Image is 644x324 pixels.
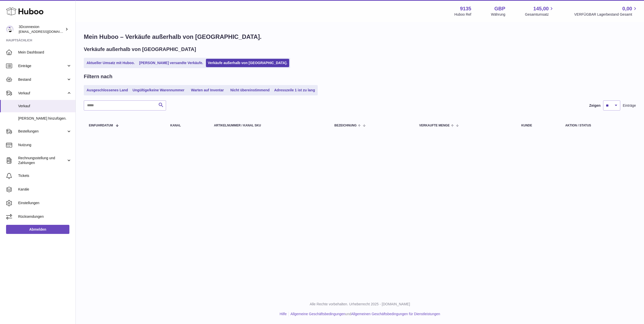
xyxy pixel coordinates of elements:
span: Bestand [18,77,66,82]
label: Zeigen [589,103,601,108]
span: Einfuhrdatum [89,124,113,127]
span: [EMAIL_ADDRESS][DOMAIN_NAME] [19,30,74,34]
h2: Verkäufe außerhalb von [GEOGRAPHIC_DATA] [84,46,196,53]
a: Nicht übereinstimmend [229,86,272,94]
span: Einträge [18,64,66,68]
div: Kunde [521,124,555,127]
a: 145,00 Gesamtumsatz [525,5,554,17]
div: 3Dconnexion [19,24,64,34]
span: Rechnungsstellung und Zahlungen [18,156,66,165]
div: Artikelnummer / Kanal SKU [214,124,324,127]
span: Kanäle [18,187,72,192]
a: 0,00 VERFÜGBAR Lagerbestand Gesamt [574,5,638,17]
span: Mein Dashboard [18,50,72,55]
span: [PERSON_NAME] hinzufügen. [18,116,72,121]
a: Allgemeinen Geschäftsbedingungen für Dienstleistungen [351,312,440,316]
span: Einträge [623,103,636,108]
span: Bezeichnung [334,124,357,127]
p: Alle Rechte vorbehalten. Urheberrecht 2025 - [DOMAIN_NAME] [80,302,640,307]
a: Aktueller Umsatz mit Huboo. [85,59,137,67]
strong: GBP [494,5,505,12]
a: Ungültige/keine Warennummer [131,86,186,94]
span: Verkaufte Menge [419,124,450,127]
a: Ausgeschlossenes Land [85,86,130,94]
img: order_eu@3dconnexion.com [6,25,14,33]
span: Bestellungen [18,129,66,134]
span: VERFÜGBAR Lagerbestand Gesamt [574,12,638,17]
a: [PERSON_NAME] versandte Verkäufe. [138,59,205,67]
strong: 9135 [460,5,471,12]
div: Währung [491,12,505,17]
span: Einstellungen [18,201,72,205]
span: Gesamtumsatz [525,12,554,17]
span: 145,00 [533,5,549,12]
li: und [289,312,440,316]
span: Verkauf [18,104,72,109]
span: Tickets [18,173,72,178]
a: Verkäufe außerhalb von [GEOGRAPHIC_DATA]. [206,59,289,67]
div: Huboo Ref [454,12,471,17]
a: Abmelden [6,225,69,234]
a: Hilfe [280,312,287,316]
span: Nutzung [18,143,72,147]
a: Warten auf Inventar [187,86,228,94]
div: Kanal [170,124,204,127]
a: Adresszeile 1 ist zu lang [272,86,317,94]
span: Verkauf [18,91,66,96]
span: Rücksendungen [18,214,72,219]
span: 0,00 [622,5,632,12]
h2: Filtern nach [84,73,112,80]
h1: Mein Huboo – Verkäufe außerhalb von [GEOGRAPHIC_DATA]. [84,33,636,41]
div: Aktion / Status [565,124,631,127]
a: Allgemeine Geschäftsbedingungen [290,312,345,316]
